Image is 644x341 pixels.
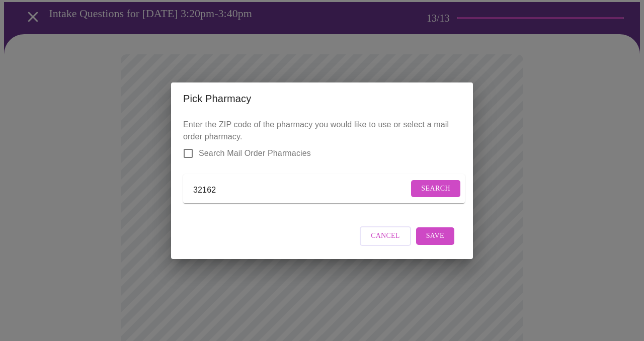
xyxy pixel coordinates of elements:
button: Save [416,227,454,245]
button: Cancel [360,226,411,246]
span: Search Mail Order Pharmacies [199,147,311,159]
input: Send a message to your care team [193,183,409,199]
button: Search [411,180,460,198]
span: Save [426,230,444,242]
span: Search [421,183,450,195]
h2: Pick Pharmacy [183,91,461,107]
span: Cancel [371,230,400,242]
p: Enter the ZIP code of the pharmacy you would like to use or select a mail order pharmacy. [183,119,461,212]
